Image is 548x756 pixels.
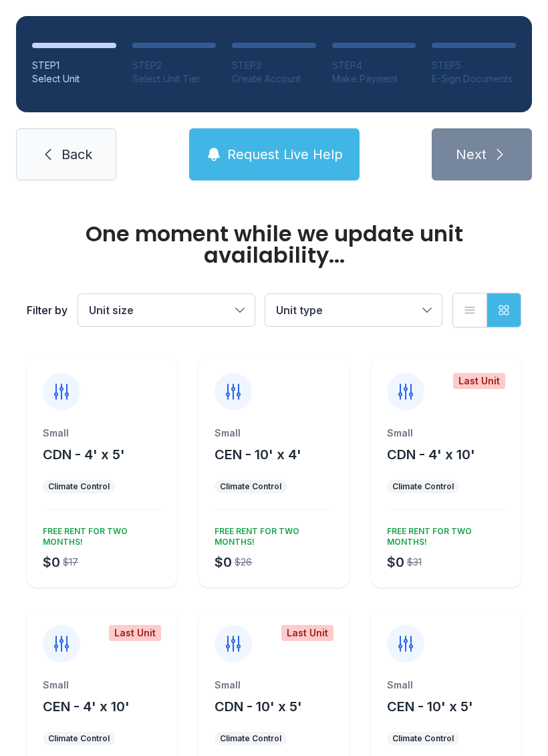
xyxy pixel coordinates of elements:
[215,699,302,715] span: CDN - 10' x 5'
[387,553,404,572] div: $0
[215,426,333,440] div: Small
[432,72,516,86] div: E-Sign Documents
[32,59,116,72] div: STEP 1
[392,733,454,744] div: Climate Control
[43,699,130,715] span: CEN - 4' x 10'
[387,426,505,440] div: Small
[37,521,161,547] div: FREE RENT FOR TWO MONTHS!
[456,145,487,164] span: Next
[232,72,316,86] div: Create Account
[132,72,217,86] div: Select Unit Tier
[220,481,281,492] div: Climate Control
[215,447,301,463] span: CEN - 10' x 4'
[132,59,217,72] div: STEP 2
[392,481,454,492] div: Climate Control
[227,145,343,164] span: Request Live Help
[215,697,302,716] button: CDN - 10' x 5'
[61,145,92,164] span: Back
[48,733,110,744] div: Climate Control
[43,426,161,440] div: Small
[387,678,505,692] div: Small
[215,445,301,464] button: CEN - 10' x 4'
[48,481,110,492] div: Climate Control
[43,553,60,572] div: $0
[387,699,473,715] span: CEN - 10' x 5'
[265,294,442,326] button: Unit type
[27,302,67,318] div: Filter by
[89,303,134,317] span: Unit size
[109,625,161,641] div: Last Unit
[276,303,323,317] span: Unit type
[432,59,516,72] div: STEP 5
[332,72,416,86] div: Make Payment
[281,625,333,641] div: Last Unit
[453,373,505,389] div: Last Unit
[382,521,505,547] div: FREE RENT FOR TWO MONTHS!
[387,447,475,463] span: CDN - 4' x 10'
[43,447,125,463] span: CDN - 4' x 5'
[407,555,422,569] div: $31
[215,553,232,572] div: $0
[78,294,255,326] button: Unit size
[387,697,473,716] button: CEN - 10' x 5'
[232,59,316,72] div: STEP 3
[209,521,333,547] div: FREE RENT FOR TWO MONTHS!
[63,555,78,569] div: $17
[32,72,116,86] div: Select Unit
[43,697,130,716] button: CEN - 4' x 10'
[43,678,161,692] div: Small
[235,555,252,569] div: $26
[332,59,416,72] div: STEP 4
[387,445,475,464] button: CDN - 4' x 10'
[215,678,333,692] div: Small
[27,223,521,266] div: One moment while we update unit availability...
[43,445,125,464] button: CDN - 4' x 5'
[220,733,281,744] div: Climate Control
